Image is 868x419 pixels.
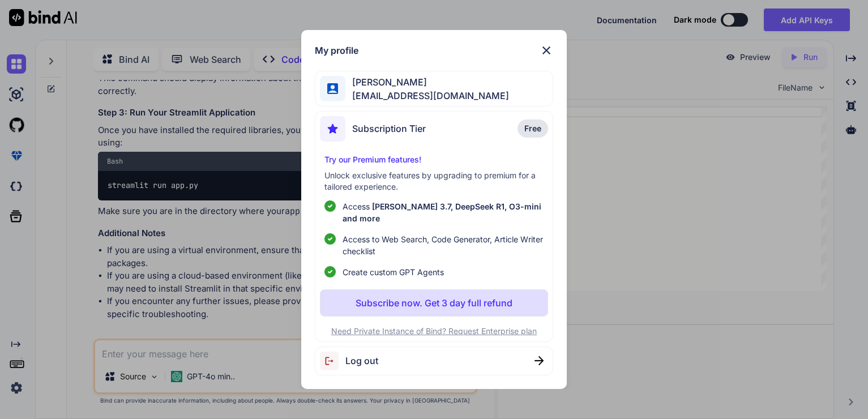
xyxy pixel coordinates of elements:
img: subscription [320,116,345,142]
img: close [535,356,544,365]
p: Need Private Instance of Bind? Request Enterprise plan [320,326,548,337]
img: logout [320,352,345,370]
span: Free [524,123,541,134]
img: checklist [324,266,336,277]
p: Unlock exclusive features by upgrading to premium for a tailored experience. [324,170,543,193]
span: [PERSON_NAME] 3.7, DeepSeek R1, O3-mini and more [343,202,541,223]
p: Access [343,200,543,224]
p: Try our Premium features! [324,154,543,165]
h1: My profile [315,44,358,57]
img: profile [327,83,338,94]
span: Create custom GPT Agents [343,266,444,278]
img: checklist [324,233,336,245]
p: Subscribe now. Get 3 day full refund [356,296,512,310]
img: close [540,44,553,57]
span: [PERSON_NAME] [345,75,509,89]
img: checklist [324,200,336,212]
span: Log out [345,354,378,367]
span: Subscription Tier [352,122,426,135]
button: Subscribe now. Get 3 day full refund [320,289,548,317]
span: Access to Web Search, Code Generator, Article Writer checklist [343,233,543,257]
span: [EMAIL_ADDRESS][DOMAIN_NAME] [345,89,509,102]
